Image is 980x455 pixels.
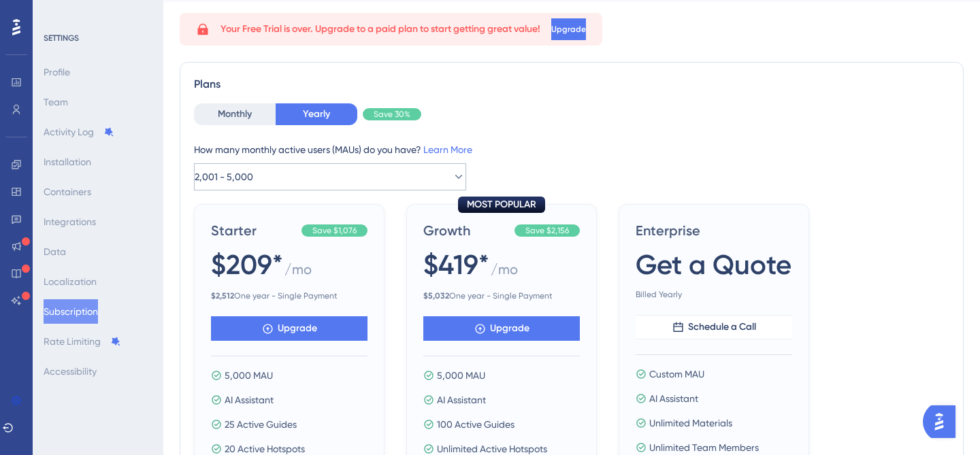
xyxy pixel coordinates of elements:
[423,246,489,284] span: $419*
[458,197,545,213] div: MOST POPULAR
[211,221,296,240] span: Starter
[423,290,580,301] span: One year - Single Payment
[284,260,312,285] span: / mo
[44,150,91,174] button: Installation
[194,103,276,125] button: Monthly
[44,269,97,294] button: Localization
[437,367,485,384] span: 5,000 MAU
[194,163,466,190] button: 2,001 - 5,000
[525,225,569,236] span: Save $2,156
[44,329,121,354] button: Rate Limiting
[649,366,704,382] span: Custom MAU
[636,221,792,240] span: Enterprise
[195,169,253,185] span: 2,001 - 5,000
[423,291,449,301] b: $ 5,032
[636,246,791,284] span: Get a Quote
[211,291,234,301] b: $ 2,512
[44,209,96,234] button: Integrations
[220,21,540,37] span: Your Free Trial is over. Upgrade to a paid plan to start getting great value!
[374,109,410,120] span: Save 30%
[211,246,283,284] span: $209*
[688,319,756,335] span: Schedule a Call
[44,180,91,204] button: Containers
[44,60,70,84] button: Profile
[491,260,518,285] span: / mo
[423,316,580,341] button: Upgrade
[225,416,297,433] span: 25 Active Guides
[44,359,97,384] button: Accessibility
[44,239,66,264] button: Data
[636,289,792,300] span: Billed Yearly
[551,24,586,35] span: Upgrade
[276,103,357,125] button: Yearly
[194,76,949,92] div: Plans
[44,299,98,324] button: Subscription
[923,401,964,442] iframe: UserGuiding AI Assistant Launcher
[225,392,274,408] span: AI Assistant
[312,225,357,236] span: Save $1,076
[211,290,367,301] span: One year - Single Payment
[211,316,367,341] button: Upgrade
[225,367,273,384] span: 5,000 MAU
[44,33,154,44] div: SETTINGS
[44,90,68,114] button: Team
[278,320,317,337] span: Upgrade
[437,416,514,433] span: 100 Active Guides
[636,315,792,339] button: Schedule a Call
[423,221,509,240] span: Growth
[490,320,529,337] span: Upgrade
[551,18,586,40] button: Upgrade
[194,141,949,158] div: How many monthly active users (MAUs) do you have?
[44,120,114,144] button: Activity Log
[649,390,698,407] span: AI Assistant
[437,392,486,408] span: AI Assistant
[423,144,472,155] a: Learn More
[649,415,732,431] span: Unlimited Materials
